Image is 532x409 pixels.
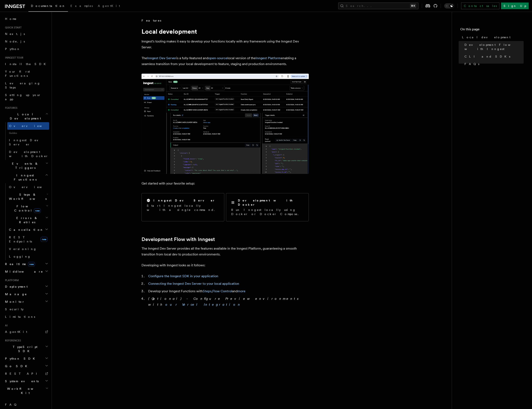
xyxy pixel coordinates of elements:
p: Run Inngest locally using Docker or Docker Compose. [231,208,304,216]
span: new [34,208,41,213]
a: Sign Up [501,3,529,9]
a: Development with DockerRun Inngest locally using Docker or Docker Compose. [226,193,309,221]
a: Limitations [3,313,49,321]
kbd: ⌘K [410,4,416,8]
img: The Inngest Dev Server on the Functions page [142,74,309,174]
button: Inngest Functions [3,172,49,183]
span: System events [3,379,39,383]
button: Events & Triggers [3,160,49,172]
button: Search...⌘K [338,3,418,9]
a: our Vercel Integration [165,303,241,306]
span: Errors & Retries [7,216,45,224]
a: Connecting the Inngest Dev Server to your local application [148,282,239,286]
span: FAQs [464,62,479,66]
span: Python SDK [3,356,37,361]
span: Realtime [3,262,35,266]
span: Next.js [5,32,25,36]
img: The Inngest Dev Server runs locally on your machine and communicates with your local application. [59,318,226,405]
div: Inngest Functions [3,183,49,260]
button: Local Development [3,110,49,122]
button: Manage [3,290,49,298]
span: Development Flow with Inngest [464,43,524,51]
a: CLI and SDKs [463,53,524,60]
span: Python [5,47,20,51]
span: Features [3,106,17,110]
p: The Inngest Dev Server provides all the features available in the Inngest Platform, guaranteeing ... [142,246,309,257]
a: Inngest Dev Server [7,136,49,148]
a: Overview [7,122,49,130]
span: AgentKit [98,4,120,8]
a: REST API [3,370,49,377]
span: CLI and SDKs [464,54,510,59]
a: FAQs [463,60,524,68]
h2: Development with Docker [238,198,304,207]
a: Development with Docker [7,148,49,160]
span: Install the SDK [5,62,48,66]
a: more [237,289,245,293]
span: References [3,339,21,342]
span: Flow Control [7,204,46,213]
a: Steps [203,289,212,293]
a: Setting up your app [3,91,49,103]
a: Local development [460,33,524,41]
span: REST Endpoints [9,236,32,243]
span: Manage [3,292,27,296]
span: Setting up your app [5,93,41,101]
span: REST API [5,372,41,375]
a: Install the SDK [3,60,49,68]
span: Workflow Kit [3,387,46,395]
a: Inngest Dev ServerStart Inngest locally with a single command. [142,193,224,221]
span: Guides [7,130,49,136]
span: Monitor [3,300,25,304]
span: Local development [462,35,510,39]
span: Go SDK [3,364,30,368]
h2: Inngest Dev Server [153,198,215,203]
span: new [41,237,47,242]
button: Workflow Kit [3,385,49,397]
span: Overview [9,124,52,128]
span: Overview [9,185,52,189]
a: AgentKit [3,328,49,336]
span: Local Development [3,112,46,121]
a: Inngest Dev Server [147,56,176,60]
a: FAQ [3,401,49,408]
h4: On this page [460,27,524,33]
span: Leveraging Steps [5,82,40,89]
a: Documentation [28,1,68,12]
button: Realtimenew [3,260,49,268]
button: TypeScript SDK [3,343,49,355]
button: Toggle dark mode [444,3,454,8]
span: Events & Triggers [3,162,46,170]
a: Your first Functions [3,68,49,79]
a: Development Flow with Inngest [142,236,215,242]
a: Versioning [7,245,49,253]
span: Steps & Workflows [7,192,47,201]
button: Cancellation [7,226,49,233]
li: Develop your Inngest Functions with , and [147,288,309,294]
p: Start Inngest locally with a single command. [147,204,219,212]
a: Home [3,15,49,23]
span: Home [5,17,17,21]
span: Quick start [3,26,22,29]
button: Steps & Workflows [7,191,49,203]
span: FAQ [5,403,19,406]
button: Python SDK [3,355,49,362]
a: Leveraging Steps [3,79,49,91]
span: Inngest Dev Server [9,138,45,146]
a: REST Endpointsnew [7,233,49,245]
span: AI [3,324,8,327]
button: Flow Controlnew [7,203,49,214]
span: Development with Docker [9,150,48,158]
p: Get started with your favorite setup: [142,181,309,186]
span: Node.js [5,40,25,43]
span: AgentKit [5,330,27,333]
a: Security [3,305,49,313]
a: Configure the Inngest SDK in your application [148,274,218,278]
a: Next.js [3,30,49,38]
span: Examples [70,4,93,8]
span: Deployment [3,285,28,289]
a: Development Flow with Inngest [463,41,524,53]
h1: Local development [142,28,309,35]
em: (Optional) - Configure Preview environments with [148,297,301,306]
span: Inngest Functions [3,173,45,182]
